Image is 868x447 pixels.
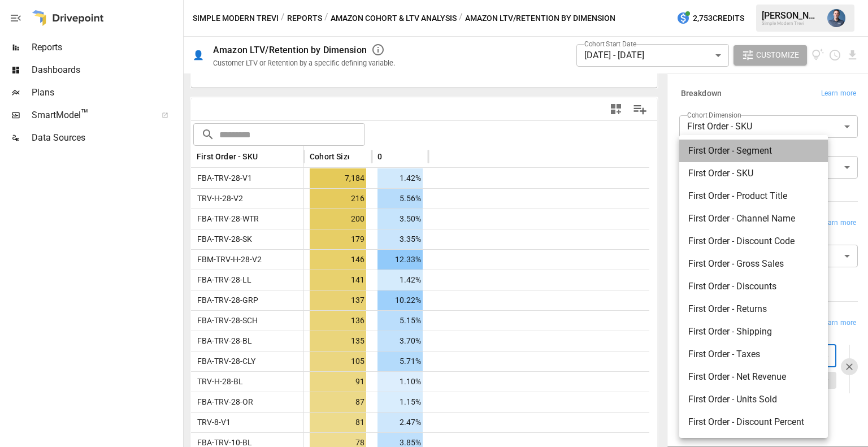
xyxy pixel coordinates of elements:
li: First Order - Discounts [679,275,828,298]
li: First Order - Discount Percent [679,411,828,433]
li: First Order - Segment [679,140,828,162]
li: First Order - Units Sold [679,388,828,411]
li: First Order - Shipping [679,320,828,343]
li: First Order - Net Revenue [679,366,828,388]
li: First Order - SKU [679,162,828,185]
li: First Order - Channel Name [679,207,828,230]
li: First Order - Taxes [679,343,828,366]
li: First Order - Product Title [679,185,828,207]
li: First Order - Gross Sales [679,253,828,275]
li: First Order - Returns [679,298,828,320]
li: First Order - Discount Code [679,230,828,253]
